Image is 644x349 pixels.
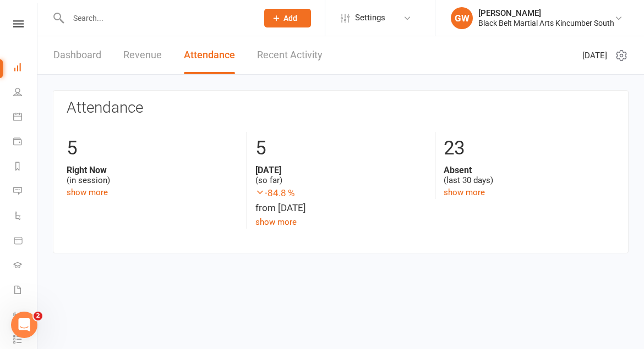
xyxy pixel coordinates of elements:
a: Payments [13,130,38,155]
a: show more [444,187,485,197]
div: from [DATE] [255,186,427,215]
button: Add [264,9,311,27]
div: Black Belt Martial Arts Kincumber South [478,18,614,28]
a: show more [67,187,108,197]
a: Product Sales [13,229,38,254]
a: Calendar [13,106,38,130]
a: show more [255,217,297,227]
a: Revenue [123,36,162,74]
a: Dashboard [53,36,101,74]
div: GW [451,7,473,29]
a: Attendance [184,36,235,74]
div: (last 30 days) [444,165,615,186]
span: Settings [355,5,385,30]
span: [DATE] [582,49,607,62]
span: 2 [34,312,42,320]
div: (in session) [67,165,238,186]
h3: Attendance [67,99,615,117]
input: Search... [65,10,250,26]
iframe: Intercom live chat [11,312,37,338]
div: 5 [67,132,238,165]
span: -84.8 % [255,186,427,201]
strong: [DATE] [255,165,427,175]
div: (so far) [255,165,427,186]
a: People [13,81,38,106]
strong: Absent [444,165,615,175]
span: Add [283,14,297,23]
a: Dashboard [13,56,38,81]
div: 5 [255,132,427,165]
a: Recent Activity [257,36,323,74]
div: 23 [444,132,615,165]
a: Reports [13,155,38,180]
strong: Right Now [67,165,238,175]
div: [PERSON_NAME] [478,8,614,18]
